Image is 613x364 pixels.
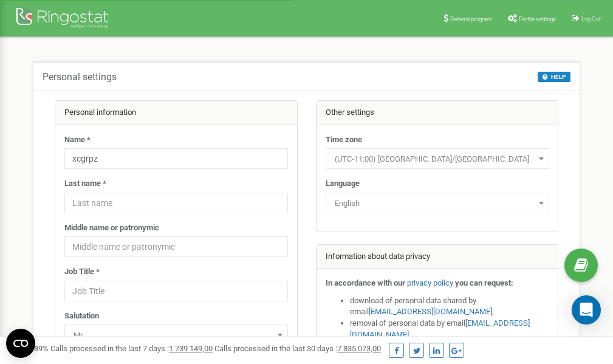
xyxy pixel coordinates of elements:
[64,236,288,257] input: Middle name or patronymic
[326,193,549,213] span: English
[330,151,545,168] span: (UTC-11:00) Pacific/Midway
[64,311,99,322] label: Salutation
[214,344,381,353] span: Calls processed in the last 30 days :
[330,195,545,212] span: English
[369,307,492,316] a: [EMAIL_ADDRESS][DOMAIN_NAME]
[455,278,513,287] strong: you can request:
[350,295,549,318] li: download of personal data shared by email ,
[326,178,360,190] label: Language
[64,325,288,345] span: Mr.
[337,344,381,353] u: 7 835 073,00
[326,278,405,287] strong: In accordance with our
[538,72,570,82] button: HELP
[64,222,159,234] label: Middle name or patronymic
[43,72,117,83] h5: Personal settings
[169,344,213,353] u: 1 739 149,00
[581,16,601,22] span: Log Out
[55,101,297,125] div: Personal information
[64,178,106,190] label: Last name *
[572,295,601,325] div: Open Intercom Messenger
[519,16,556,22] span: Profile settings
[326,148,549,169] span: (UTC-11:00) Pacific/Midway
[326,134,362,146] label: Time zone
[407,278,453,287] a: privacy policy
[350,318,549,340] li: removal of personal data by email ,
[450,16,492,22] span: Referral program
[64,193,288,213] input: Last name
[64,266,100,278] label: Job Title *
[64,148,288,169] input: Name
[317,245,558,269] div: Information about data privacy
[64,134,91,146] label: Name *
[6,329,35,358] button: Open CMP widget
[69,327,284,344] span: Mr.
[64,281,288,301] input: Job Title
[50,344,213,353] span: Calls processed in the last 7 days :
[317,101,558,125] div: Other settings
